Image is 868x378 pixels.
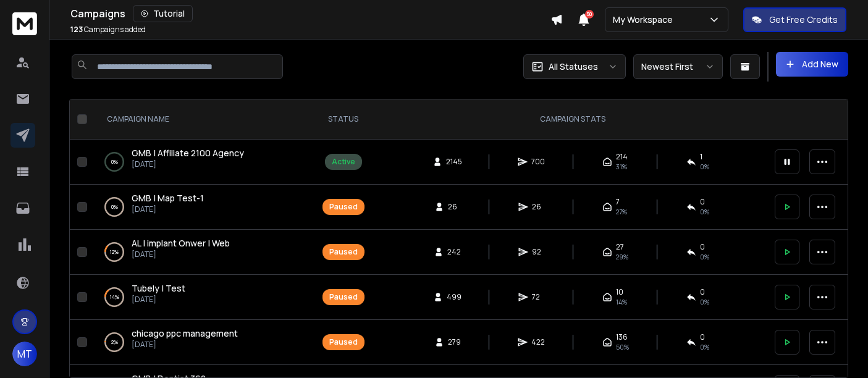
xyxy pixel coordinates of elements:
[616,287,623,297] span: 10
[531,157,545,167] span: 700
[446,157,462,167] span: 2145
[12,342,37,366] button: MT
[329,292,358,302] div: Paused
[616,162,627,172] span: 31 %
[132,192,204,204] span: GMB | Map Test-1
[111,156,118,168] p: 0 %
[700,152,702,162] span: 1
[132,282,185,295] a: Tubely | Test
[532,202,544,212] span: 26
[329,247,358,257] div: Paused
[585,10,594,19] span: 50
[549,61,598,73] p: All Statuses
[447,292,461,302] span: 499
[332,157,355,167] div: Active
[700,197,705,207] span: 0
[111,336,118,348] p: 2 %
[743,7,846,32] button: Get Free Credits
[110,246,119,258] p: 12 %
[132,159,244,169] p: [DATE]
[133,5,193,22] button: Tutorial
[769,14,838,26] p: Get Free Credits
[532,292,544,302] span: 72
[92,320,308,365] td: 2%chicago ppc management[DATE]
[132,250,230,259] p: [DATE]
[700,252,709,262] span: 0 %
[700,242,705,252] span: 0
[329,202,358,212] div: Paused
[132,295,185,304] p: [DATE]
[448,202,460,212] span: 26
[616,342,629,352] span: 50 %
[132,192,204,204] a: GMB | Map Test-1
[132,340,238,350] p: [DATE]
[132,204,204,214] p: [DATE]
[132,147,244,159] a: GMB | Affiliate 2100 Agency
[616,332,628,342] span: 136
[92,99,308,140] th: CAMPAIGN NAME
[776,52,848,77] button: Add New
[378,99,767,140] th: CAMPAIGN STATS
[92,230,308,275] td: 12%AL | implant Onwer | Web[DATE]
[110,291,119,303] p: 14 %
[132,282,185,294] span: Tubely | Test
[532,247,544,257] span: 92
[132,327,238,339] span: chicago ppc management
[308,99,378,140] th: STATUS
[70,25,146,35] p: Campaigns added
[111,201,118,213] p: 0 %
[613,14,678,26] p: My Workspace
[700,287,705,297] span: 0
[132,327,238,340] a: chicago ppc management
[700,207,709,217] span: 0 %
[616,242,624,252] span: 27
[700,162,709,172] span: 0 %
[70,24,83,35] span: 123
[531,337,545,347] span: 422
[700,332,705,342] span: 0
[616,252,628,262] span: 29 %
[329,337,358,347] div: Paused
[700,297,709,307] span: 0 %
[616,197,620,207] span: 7
[132,147,244,159] span: GMB | Affiliate 2100 Agency
[633,54,723,79] button: Newest First
[616,297,627,307] span: 14 %
[616,207,627,217] span: 27 %
[448,337,461,347] span: 279
[132,237,230,250] a: AL | implant Onwer | Web
[70,5,550,22] div: Campaigns
[92,185,308,230] td: 0%GMB | Map Test-1[DATE]
[92,275,308,320] td: 14%Tubely | Test[DATE]
[447,247,461,257] span: 242
[616,152,628,162] span: 214
[700,342,709,352] span: 0 %
[92,140,308,185] td: 0%GMB | Affiliate 2100 Agency[DATE]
